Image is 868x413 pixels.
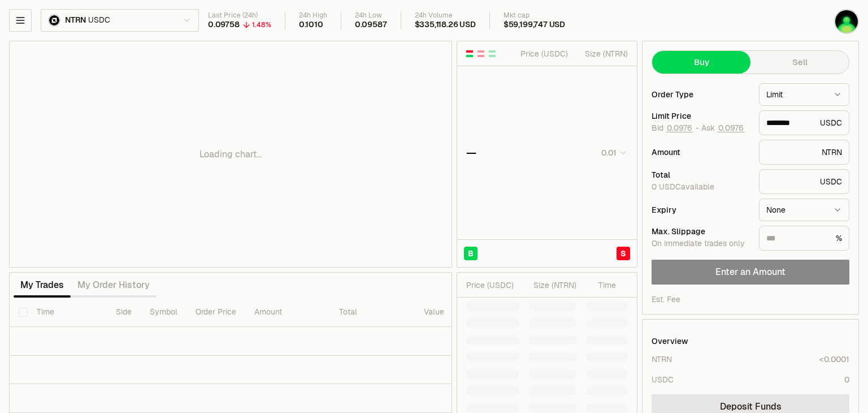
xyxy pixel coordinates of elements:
[476,49,485,58] button: Show Sell Orders Only
[466,279,519,291] div: Price ( USDC )
[65,15,86,25] span: NTRN
[652,171,750,179] div: Total
[19,308,28,317] button: Select all
[208,11,271,20] div: Last Price (24h)
[504,11,565,20] div: Mkt cap
[620,248,626,259] span: S
[466,145,476,161] div: —
[415,298,453,327] th: Value
[252,20,271,29] div: 1.48%
[759,199,849,221] button: None
[488,49,497,58] button: Show Buy Orders Only
[835,10,858,33] img: Sec Stake #1
[652,148,750,156] div: Amount
[652,239,750,249] div: On immediate trades only
[652,374,674,385] div: USDC
[88,15,110,25] span: USDC
[586,279,616,291] div: Time
[49,15,59,25] img: NTRN Logo
[759,110,849,135] div: USDC
[299,20,323,30] div: 0.1010
[666,123,693,132] button: 0.0976
[415,11,476,20] div: 24h Volume
[652,227,750,235] div: Max. Slippage
[355,20,387,30] div: 0.09587
[186,298,245,327] th: Order Price
[468,248,474,259] span: B
[330,298,415,327] th: Total
[759,83,849,106] button: Limit
[759,140,849,165] div: NTRN
[199,148,262,161] p: Loading chart...
[107,298,141,327] th: Side
[652,206,750,214] div: Expiry
[759,226,849,251] div: %
[652,112,750,120] div: Limit Price
[652,91,750,98] div: Order Type
[245,298,330,327] th: Amount
[652,51,750,74] button: Buy
[14,274,71,296] button: My Trades
[465,49,474,58] button: Show Buy and Sell Orders
[717,123,745,132] button: 0.0976
[598,146,628,160] button: 0.01
[504,20,565,30] div: $59,199,747 USD
[652,354,672,365] div: NTRN
[355,11,387,20] div: 24h Low
[28,298,107,327] th: Time
[528,279,576,291] div: Size ( NTRN )
[750,51,849,74] button: Sell
[701,123,745,134] span: Ask
[844,374,849,385] div: 0
[652,294,680,305] div: Est. Fee
[652,123,699,134] span: Bid -
[71,274,157,296] button: My Order History
[652,335,688,347] div: Overview
[518,48,568,59] div: Price ( USDC )
[415,20,476,30] div: $335,118.26 USD
[652,182,714,192] span: 0 USDC available
[578,48,628,59] div: Size ( NTRN )
[208,20,240,30] div: 0.09758
[299,11,327,20] div: 24h High
[819,354,849,365] div: <0.0001
[141,298,186,327] th: Symbol
[759,169,849,194] div: USDC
